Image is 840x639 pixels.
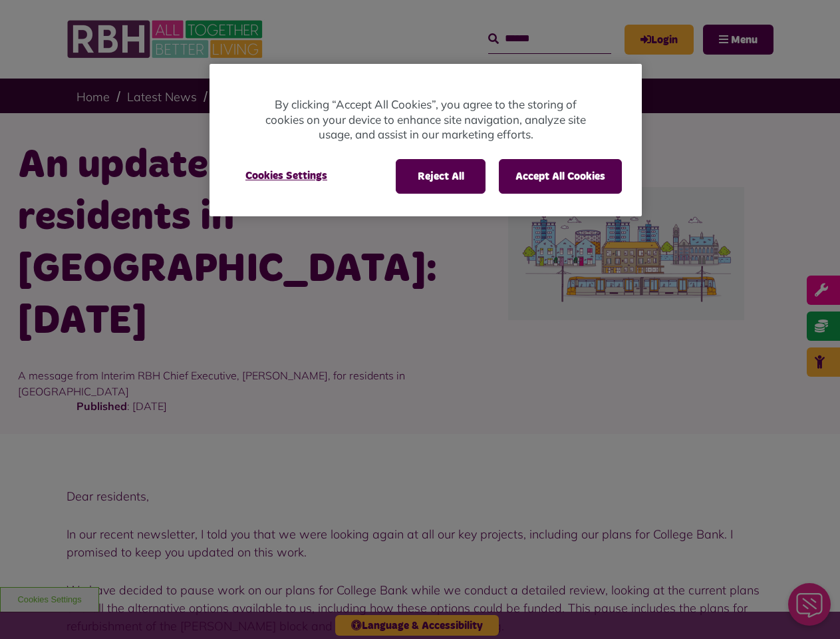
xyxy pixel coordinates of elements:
button: Accept All Cookies [499,159,622,194]
div: Close Web Assistant [8,4,51,47]
button: Reject All [396,159,486,194]
div: Cookie banner [210,64,642,216]
button: Cookies Settings [229,159,343,192]
p: By clicking “Accept All Cookies”, you agree to the storing of cookies on your device to enhance s... [263,97,589,142]
div: Privacy [210,64,642,216]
